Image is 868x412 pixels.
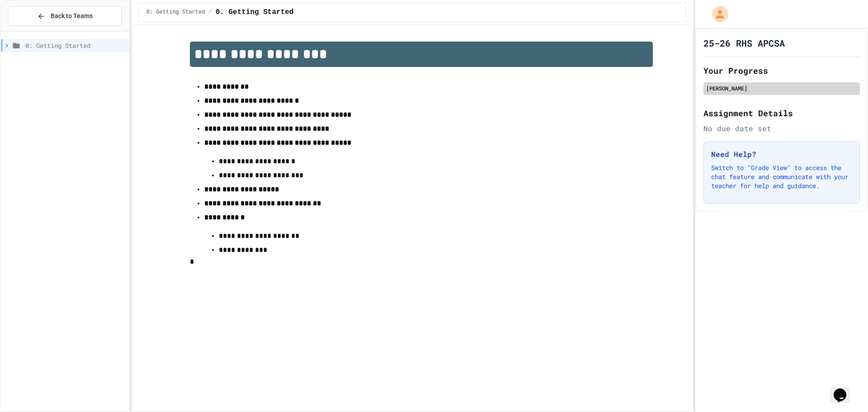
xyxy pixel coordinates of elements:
[711,163,852,190] p: Switch to "Grade View" to access the chat feature and communicate with your teacher for help and ...
[703,4,731,24] div: My Account
[146,9,205,16] span: 0: Getting Started
[51,11,93,21] span: Back to Teams
[706,84,857,92] div: [PERSON_NAME]
[216,7,294,18] span: 0. Getting Started
[25,41,125,50] span: 0: Getting Started
[208,9,212,16] span: /
[703,64,860,77] h2: Your Progress
[703,123,860,134] div: No due date set
[711,149,852,160] h3: Need Help?
[8,6,122,26] button: Back to Teams
[830,376,859,403] iframe: chat widget
[703,37,785,49] h1: 25-26 RHS APCSA
[703,107,860,119] h2: Assignment Details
